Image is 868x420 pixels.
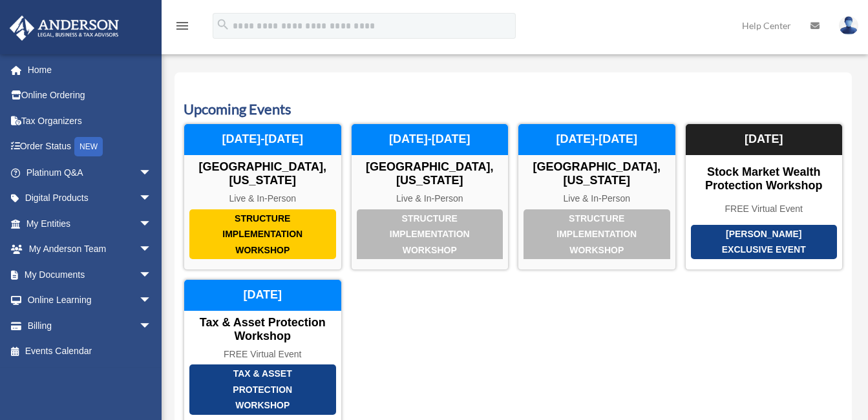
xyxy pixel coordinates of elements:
div: [DATE] [686,124,843,155]
a: Events Calendar [9,339,165,364]
a: Home [9,57,171,83]
a: Billingarrow_drop_down [9,313,171,339]
span: arrow_drop_down [139,185,165,212]
a: My Anderson Teamarrow_drop_down [9,236,171,262]
div: Tax & Asset Protection Workshop [184,316,341,344]
div: Tax & Asset Protection Workshop [189,364,336,415]
div: Stock Market Wealth Protection Workshop [686,165,843,193]
div: Structure Implementation Workshop [524,209,670,260]
span: arrow_drop_down [139,313,165,339]
a: Online Learningarrow_drop_down [9,288,171,313]
div: Live & In-Person [184,193,341,204]
div: Live & In-Person [518,193,675,204]
img: User Pic [839,16,858,35]
div: FREE Virtual Event [686,204,843,215]
div: [DATE] [184,280,341,311]
div: NEW [74,137,103,156]
div: Structure Implementation Workshop [357,209,503,260]
div: Live & In-Person [352,193,509,204]
a: Structure Implementation Workshop [GEOGRAPHIC_DATA], [US_STATE] Live & In-Person [DATE]-[DATE] [351,123,509,270]
div: [DATE]-[DATE] [518,124,675,155]
img: Anderson Advisors Platinum Portal [6,16,123,41]
a: Structure Implementation Workshop [GEOGRAPHIC_DATA], [US_STATE] Live & In-Person [DATE]-[DATE] [184,123,342,270]
i: search [216,17,230,32]
span: arrow_drop_down [139,211,165,237]
a: Online Ordering [9,83,171,109]
span: arrow_drop_down [139,288,165,314]
a: menu [175,23,190,34]
i: menu [175,18,190,34]
span: arrow_drop_down [139,160,165,186]
div: Structure Implementation Workshop [189,209,336,260]
a: Structure Implementation Workshop [GEOGRAPHIC_DATA], [US_STATE] Live & In-Person [DATE]-[DATE] [518,123,676,270]
span: arrow_drop_down [139,236,165,263]
div: [DATE]-[DATE] [184,124,341,155]
a: Platinum Q&Aarrow_drop_down [9,160,171,185]
a: Digital Productsarrow_drop_down [9,185,171,211]
a: Order StatusNEW [9,134,171,160]
a: Tax Organizers [9,108,171,134]
div: [PERSON_NAME] Exclusive Event [691,225,838,259]
span: arrow_drop_down [139,262,165,288]
h3: Upcoming Events [184,100,843,120]
div: [GEOGRAPHIC_DATA], [US_STATE] [184,160,341,188]
div: [DATE]-[DATE] [352,124,509,155]
div: FREE Virtual Event [184,349,341,360]
a: [PERSON_NAME] Exclusive Event Stock Market Wealth Protection Workshop FREE Virtual Event [DATE] [685,123,843,270]
a: My Documentsarrow_drop_down [9,262,171,288]
a: My Entitiesarrow_drop_down [9,211,171,236]
div: [GEOGRAPHIC_DATA], [US_STATE] [518,160,675,188]
div: [GEOGRAPHIC_DATA], [US_STATE] [352,160,509,188]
